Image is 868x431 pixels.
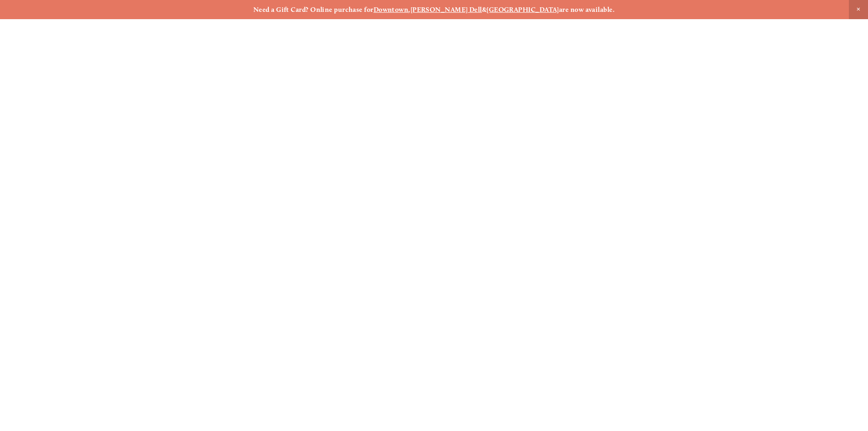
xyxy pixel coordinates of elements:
[482,5,487,14] strong: &
[559,5,615,14] strong: are now available.
[487,5,559,14] a: [GEOGRAPHIC_DATA]
[374,5,409,14] a: Downtown
[411,5,482,14] a: [PERSON_NAME] Dell
[408,5,410,14] strong: ,
[253,5,374,14] strong: Need a Gift Card? Online purchase for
